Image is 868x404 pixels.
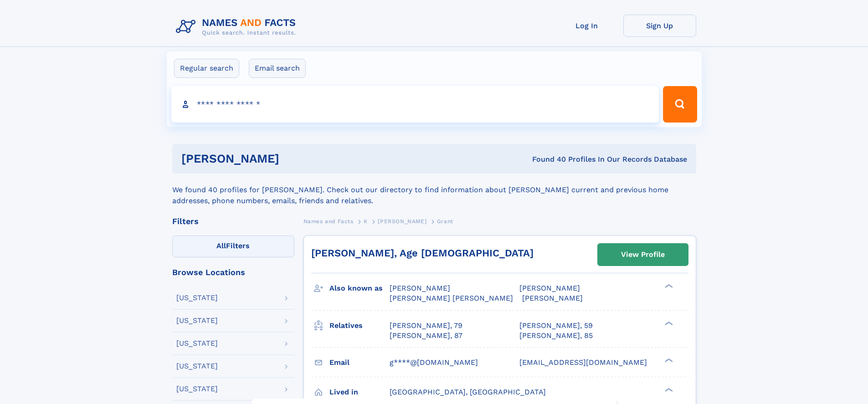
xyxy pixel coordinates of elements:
[303,215,354,227] a: Names and Facts
[390,331,462,341] a: [PERSON_NAME], 87
[663,283,673,289] div: ❯
[172,268,294,276] div: Browse Locations
[598,244,688,266] a: View Profile
[172,15,303,39] img: Logo Names and Facts
[364,215,368,227] a: K
[364,218,368,225] span: K
[329,318,390,333] h3: Relatives
[390,388,546,396] span: [GEOGRAPHIC_DATA], [GEOGRAPHIC_DATA]
[174,59,239,78] label: Regular search
[519,321,593,331] a: [PERSON_NAME], 59
[519,358,647,367] span: [EMAIL_ADDRESS][DOMAIN_NAME]
[663,320,673,326] div: ❯
[390,321,462,331] a: [PERSON_NAME], 79
[172,235,294,257] label: Filters
[329,281,390,296] h3: Also known as
[550,15,623,37] a: Log In
[663,387,673,393] div: ❯
[623,15,696,37] a: Sign Up
[329,355,390,370] h3: Email
[663,357,673,363] div: ❯
[519,331,593,341] a: [PERSON_NAME], 85
[329,384,390,400] h3: Lived in
[176,340,218,347] div: [US_STATE]
[437,218,453,225] span: Grant
[249,59,306,78] label: Email search
[171,86,659,123] input: search input
[172,174,696,206] div: We found 40 profiles for [PERSON_NAME]. Check out our directory to find information about [PERSON...
[522,294,583,302] span: [PERSON_NAME]
[406,154,687,164] div: Found 40 Profiles In Our Records Database
[176,294,218,302] div: [US_STATE]
[378,215,426,227] a: [PERSON_NAME]
[378,218,426,225] span: [PERSON_NAME]
[519,284,580,292] span: [PERSON_NAME]
[663,86,697,123] button: Search Button
[621,244,665,265] div: View Profile
[176,385,218,393] div: [US_STATE]
[176,363,218,370] div: [US_STATE]
[216,241,226,250] span: All
[181,153,406,164] h1: [PERSON_NAME]
[390,294,513,302] span: [PERSON_NAME] [PERSON_NAME]
[176,317,218,324] div: [US_STATE]
[390,284,450,292] span: [PERSON_NAME]
[172,217,294,225] div: Filters
[311,247,534,259] a: [PERSON_NAME], Age [DEMOGRAPHIC_DATA]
